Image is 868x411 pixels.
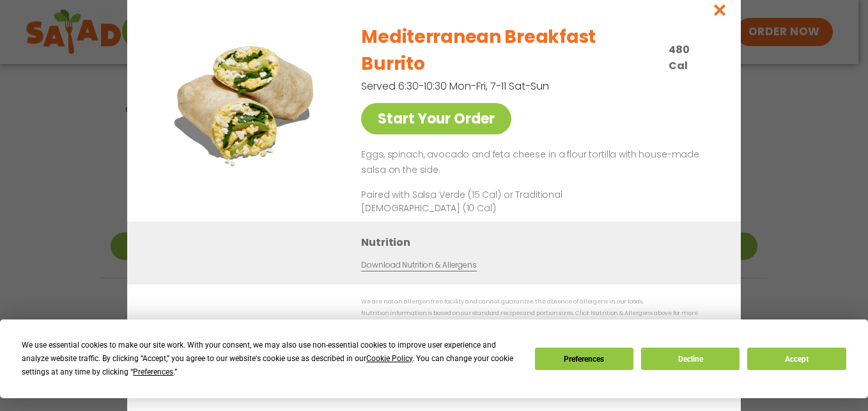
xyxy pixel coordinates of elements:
button: Decline [641,348,740,370]
button: Accept [747,348,846,370]
a: Download Nutrition & Allergens [361,259,476,271]
p: 480 Cal [669,42,710,74]
button: Preferences [535,348,633,370]
p: Paired with Salsa Verde (15 Cal) or Traditional [DEMOGRAPHIC_DATA] (10 Cal) [361,188,598,215]
p: Served 6:30-10:30 Mon-Fri, 7-11 Sat-Sun [361,78,649,94]
p: We are not an allergen free facility and cannot guarantee the absence of allergens in our foods. [361,297,715,307]
img: Featured product photo for Mediterranean Breakfast Burrito [156,14,335,193]
span: Cookie Policy [366,354,412,363]
p: Eggs, spinach, avocado and feta cheese in a flour tortilla with house-made salsa on the side. [361,147,710,178]
h3: Nutrition [361,234,722,250]
p: Nutrition information is based on our standard recipes and portion sizes. Click Nutrition & Aller... [361,309,715,328]
h2: Mediterranean Breakfast Burrito [361,24,661,77]
div: We use essential cookies to make our site work. With your consent, we may also use non-essential ... [22,339,519,379]
span: Preferences [133,367,173,376]
a: Start Your Order [361,103,511,134]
